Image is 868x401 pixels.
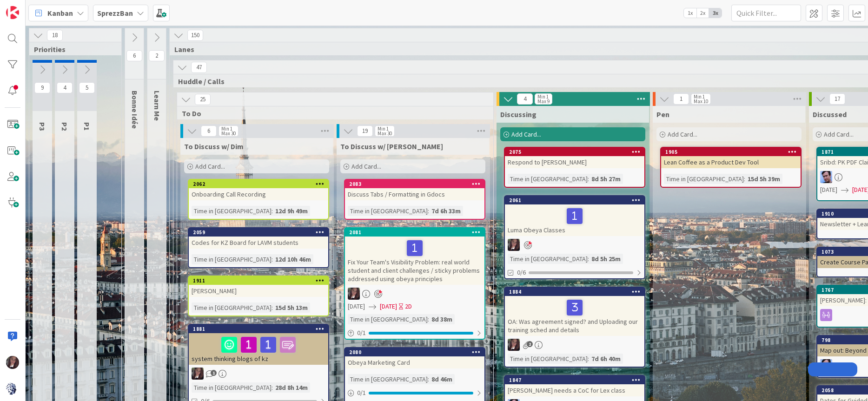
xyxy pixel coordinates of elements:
[272,302,273,313] span: :
[126,50,142,61] span: 6
[665,149,801,155] div: 1905
[505,384,644,396] div: [PERSON_NAME] needs a CoC for Lex class
[345,188,484,200] div: Discuss Tabs / Formatting in Gdocs
[511,130,541,138] span: Add Card...
[588,354,589,364] span: :
[195,94,211,105] span: 25
[192,382,272,393] div: Time in [GEOGRAPHIC_DATA]
[184,142,244,151] span: To Discuss w/ Dim
[192,206,272,216] div: Time in [GEOGRAPHIC_DATA]
[508,174,588,184] div: Time in [GEOGRAPHIC_DATA]
[221,131,236,136] div: Max 30
[589,354,623,364] div: 7d 6h 40m
[589,254,623,264] div: 8d 5h 25m
[273,254,313,264] div: 12d 10h 46m
[189,325,328,365] div: 1881system thinking blogs of kz
[345,180,484,188] div: 2083
[192,254,272,264] div: Time in [GEOGRAPHIC_DATA]
[428,314,429,324] span: :
[505,288,644,336] div: 1884OA: Was agreement signed? and Uploading our training sched and details
[527,341,533,347] span: 2
[429,314,455,324] div: 8d 38m
[537,94,549,99] div: Min 1
[82,122,92,131] span: P1
[378,126,389,131] div: Min 1
[348,288,360,300] img: TD
[345,327,484,339] div: 0/1
[189,228,328,249] div: 2059Codes for KZ Board for LAVM students
[505,296,644,336] div: OA: Was agreement signed? and Uploading our training sched and details
[345,348,484,356] div: 2080
[189,276,328,297] div: 1911[PERSON_NAME]
[189,325,328,333] div: 1881
[193,181,328,187] div: 2062
[34,45,110,54] span: Priorities
[661,148,801,156] div: 1905
[182,109,482,118] span: To Do
[201,125,217,137] span: 6
[357,388,366,398] span: 0 / 1
[731,5,801,21] input: Quick Filter...
[505,196,644,236] div: 2061Luma Obeya Classes
[820,171,832,183] img: JB
[684,8,696,18] span: 1x
[189,276,328,285] div: 1911
[517,93,533,105] span: 4
[152,91,162,121] span: Learn Me
[505,339,644,351] div: TD
[272,206,273,216] span: :
[661,156,801,168] div: Lean Coffee as a Product Dev Tool
[517,268,526,277] span: 0/6
[380,302,397,311] span: [DATE]
[745,174,782,184] div: 15d 5h 39m
[348,302,365,311] span: [DATE]
[273,302,310,313] div: 15d 5h 13m
[345,228,484,285] div: 2081Fix Your Team's Visibility Problem: real world student and client challenges / sticky problem...
[345,288,484,300] div: TD
[189,333,328,365] div: system thinking blogs of kz
[694,99,708,104] div: Max 10
[357,125,373,137] span: 19
[191,62,207,73] span: 47
[193,229,328,236] div: 2059
[38,122,47,131] span: P3
[813,110,847,119] span: Discussed
[189,180,328,200] div: 2062Onboarding Call Recording
[345,237,484,285] div: Fix Your Team's Visibility Problem: real world student and client challenges / sticky problems ad...
[273,382,310,393] div: 28d 8h 14m
[192,302,272,313] div: Time in [GEOGRAPHIC_DATA]
[505,148,644,168] div: 2075Respond to [PERSON_NAME]
[428,206,429,216] span: :
[345,228,484,237] div: 2081
[429,206,463,216] div: 7d 6h 33m
[340,142,443,151] span: To Discuss w/ Jim
[189,368,328,380] div: TD
[272,382,273,393] span: :
[193,326,328,332] div: 1881
[349,349,484,355] div: 2080
[189,285,328,297] div: [PERSON_NAME]
[405,302,412,311] div: 2D
[744,174,745,184] span: :
[589,174,623,184] div: 8d 5h 27m
[829,93,845,105] span: 17
[6,6,19,19] img: Visit kanbanzone.com
[428,374,429,384] span: :
[661,148,801,168] div: 1905Lean Coffee as a Product Dev Tool
[429,374,455,384] div: 8d 46m
[47,30,63,41] span: 18
[189,180,328,188] div: 2062
[508,239,520,251] img: TD
[273,206,310,216] div: 12d 9h 49m
[211,370,217,376] span: 1
[694,94,705,99] div: Min 1
[345,387,484,399] div: 0/1
[60,122,69,131] span: P2
[505,376,644,396] div: 1847[PERSON_NAME] needs a CoC for Lex class
[500,110,537,119] span: Discussing
[193,277,328,284] div: 1911
[6,356,19,369] img: TD
[696,8,709,18] span: 2x
[351,162,381,171] span: Add Card...
[345,180,484,200] div: 2083Discuss Tabs / Formatting in Gdocs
